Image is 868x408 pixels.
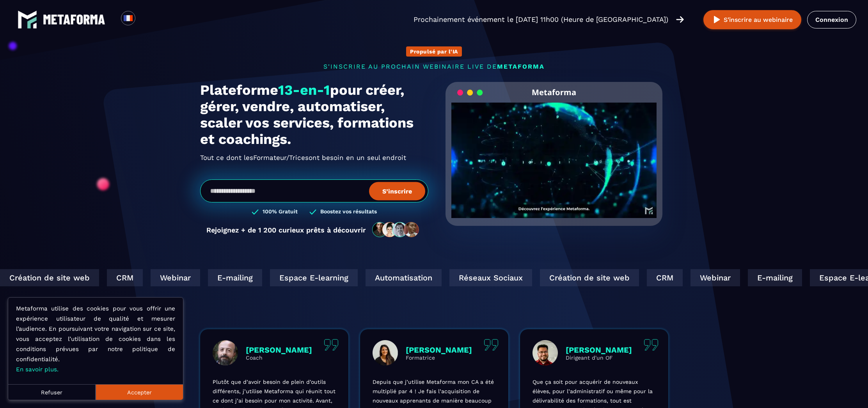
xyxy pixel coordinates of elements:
[355,269,431,286] div: Automatisation
[414,14,668,25] p: Prochainement événement le [DATE] 11h00 (Heure de [GEOGRAPHIC_DATA])
[636,269,672,286] div: CRM
[566,355,632,361] p: Dirigeant d'un OF
[206,226,366,234] p: Rejoignez + de 1 200 curieux prêts à découvrir
[457,89,483,96] img: loading
[200,82,428,147] h1: Plateforme pour créer, gérer, vendre, automatiser, scaler vos services, formations et coachings.
[96,384,183,400] button: Accepter
[43,14,105,25] img: logo
[324,339,339,351] img: quote
[676,15,684,24] img: arrow-right
[96,269,132,286] div: CRM
[712,15,722,25] img: play
[140,269,189,286] div: Webinar
[246,345,312,355] p: [PERSON_NAME]
[320,208,377,216] h3: Boostez vos résultats
[309,208,316,216] img: checked
[737,269,791,286] div: E-mailing
[703,10,801,29] button: S’inscrire au webinaire
[566,345,632,355] p: [PERSON_NAME]
[529,269,628,286] div: Création de site web
[197,269,251,286] div: E-mailing
[18,10,37,29] img: logo
[213,340,238,365] img: profile
[142,15,148,24] input: Search for option
[406,355,472,361] p: Formatrice
[246,355,312,361] p: Coach
[8,384,96,400] button: Refuser
[200,151,428,164] h2: Tout ce dont les ont besoin en un seul endroit
[807,11,856,28] a: Connexion
[16,303,175,374] p: Metaforma utilise des cookies pour vous offrir une expérience utilisateur de qualité et mesurer l...
[373,340,398,365] img: profile
[484,339,499,351] img: quote
[369,182,425,200] button: S’inscrire
[680,269,729,286] div: Webinar
[438,269,521,286] div: Réseaux Sociaux
[370,222,422,238] img: community-people
[451,103,657,205] video: Your browser does not support the video tag.
[533,340,558,365] img: profile
[259,269,347,286] div: Espace E-learning
[410,48,458,55] p: Propulsé par l'IA
[123,13,133,23] img: fr
[252,208,259,216] img: checked
[263,208,298,216] h3: 100% Gratuit
[532,82,576,103] h2: Metaforma
[406,345,472,355] p: [PERSON_NAME]
[200,63,668,70] p: s'inscrire au prochain webinaire live de
[253,151,309,164] span: Formateur/Trices
[16,366,59,373] a: En savoir plus.
[497,63,545,70] span: METAFORMA
[135,11,154,28] div: Search for option
[278,82,330,98] span: 13-en-1
[644,339,659,351] img: quote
